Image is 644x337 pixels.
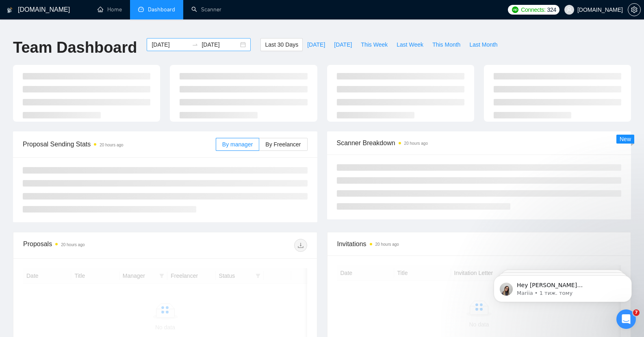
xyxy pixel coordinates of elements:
[337,138,622,148] span: Scanner Breakdown
[148,6,175,13] span: Dashboard
[307,40,325,49] span: [DATE]
[481,258,644,315] iframe: Intercom notifications повідомлення
[98,6,122,13] a: homeHome
[616,309,636,329] iframe: Intercom live chat
[191,6,221,13] a: searchScanner
[628,6,641,13] a: setting
[61,243,85,247] time: 20 hours ago
[469,40,497,49] span: Last Month
[361,40,388,49] span: This Week
[100,143,123,147] time: 20 hours ago
[633,309,640,316] span: 7
[23,239,165,252] div: Proposals
[375,242,399,247] time: 20 hours ago
[392,38,428,51] button: Last Week
[620,136,631,142] span: New
[521,5,545,14] span: Connects:
[202,40,239,49] input: End date
[260,38,303,51] button: Last 30 Days
[192,41,198,48] span: to
[265,141,301,148] span: By Freelancer
[512,6,518,13] img: upwork-logo.png
[404,141,428,146] time: 20 hours ago
[303,38,330,51] button: [DATE]
[397,40,423,49] span: Last Week
[337,239,621,249] span: Invitations
[7,4,13,17] img: logo
[138,6,144,12] span: dashboard
[334,40,352,49] span: [DATE]
[628,3,641,16] button: setting
[13,38,137,57] h1: Team Dashboard
[330,38,356,51] button: [DATE]
[566,7,572,13] span: user
[222,141,253,148] span: By manager
[547,5,556,14] span: 324
[265,40,298,49] span: Last 30 Days
[23,139,216,149] span: Proposal Sending Stats
[356,38,392,51] button: This Week
[192,41,198,48] span: swap-right
[432,40,460,49] span: This Month
[465,38,502,51] button: Last Month
[152,40,189,49] input: Start date
[428,38,465,51] button: This Month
